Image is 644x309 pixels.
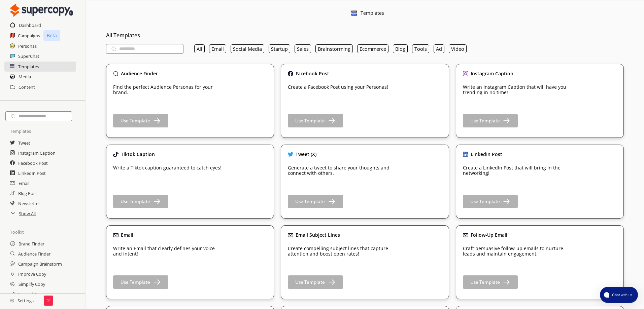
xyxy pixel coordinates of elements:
[295,44,311,53] button: Sales
[463,114,518,127] button: Use Template
[18,41,37,51] a: Personas
[288,246,399,257] p: Create compelling subject lines that capture attention and boost open rates!
[19,82,35,92] a: Content
[288,195,343,208] button: Use Template
[19,208,36,219] h2: Show All
[194,44,205,53] button: All
[209,44,226,53] button: Email
[113,152,118,157] img: Close
[296,70,329,77] b: Facebook Post
[47,298,50,303] p: 2
[121,151,155,157] b: Tiktok Caption
[412,44,429,53] button: Tools
[463,71,468,76] img: Close
[295,279,325,285] b: Use Template
[351,10,357,16] img: Close
[295,118,325,124] b: Use Template
[18,259,62,269] a: Campaign Brainstorm
[288,232,293,238] img: Close
[19,178,29,188] a: Email
[471,70,513,77] b: Instagram Caption
[18,51,39,61] a: SuperChat
[19,72,31,82] a: Media
[121,279,150,285] b: Use Template
[18,148,56,158] h2: Instagram Caption
[18,168,46,178] a: LinkedIn Post
[113,275,168,289] button: Use Template
[113,232,118,238] img: Close
[18,289,44,299] a: Expand Copy
[609,292,634,298] span: Chat with us
[288,165,399,176] p: Generate a tweet to share your thoughts and connect with others.
[471,232,507,238] b: Follow-Up Email
[18,269,46,279] a: Improve Copy
[269,44,290,53] button: Startup
[449,44,467,53] button: Video
[10,3,73,17] img: Close
[296,232,340,238] b: Email Subject Lines
[471,151,502,157] b: LinkedIn Post
[18,249,50,259] a: Audience Finder
[18,31,40,41] a: Campaigns
[18,158,48,168] a: Facebook Post
[43,30,60,41] p: Beta
[288,114,343,127] button: Use Template
[113,195,168,208] button: Use Template
[121,232,133,238] b: Email
[121,118,150,124] b: Use Template
[19,239,44,249] a: Brand Finder
[357,44,388,53] button: Ecommerce
[434,44,444,53] button: Ad
[393,44,408,53] button: Blog
[470,279,500,285] b: Use Template
[18,138,30,148] a: Tweet
[121,198,150,204] b: Use Template
[18,188,37,198] a: Blog Post
[288,84,388,90] p: Create a Facebook Post using your Personas!
[113,71,118,76] img: Close
[463,232,468,238] img: Close
[19,279,45,289] a: Simplify Copy
[121,70,158,77] b: Audience Finder
[106,30,624,40] h3: All Templates
[463,152,468,157] img: Close
[10,299,14,303] img: Close
[18,198,40,208] a: Newsletter
[113,165,222,170] p: Write a Tiktok caption guaranteed to catch eyes!
[315,44,353,53] button: Brainstorming
[470,198,500,204] b: Use Template
[600,287,638,303] button: atlas-launcher
[18,62,39,72] a: Templates
[288,275,343,289] button: Use Template
[296,151,316,157] b: Tweet (X)
[361,10,384,17] div: Templates
[288,152,293,157] img: Close
[288,71,293,76] img: Close
[231,44,264,53] button: Social Media
[463,275,518,289] button: Use Template
[463,84,574,95] p: Write an Instagram Caption that will have you trending in no time!
[463,246,574,257] p: Craft persuasive follow-up emails to nurture leads and maintain engagement.
[463,195,518,208] button: Use Template
[113,84,224,95] p: Find the perfect Audience Personas for your brand.
[19,20,41,30] a: Dashboard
